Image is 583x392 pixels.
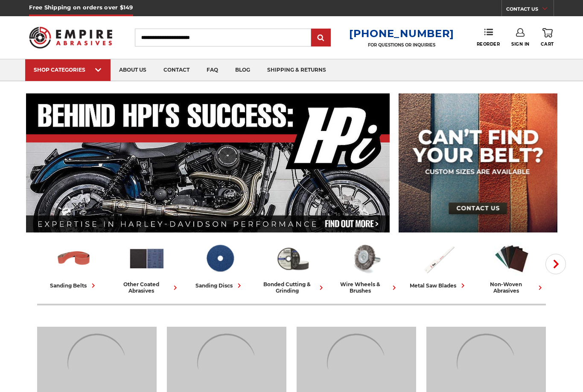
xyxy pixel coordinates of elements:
[201,240,239,277] img: Sanding Discs
[399,93,557,232] img: promo banner for custom belts.
[155,59,198,81] a: contact
[347,240,385,277] img: Wire Wheels & Brushes
[187,240,253,290] a: sanding discs
[477,41,500,47] span: Reorder
[198,59,227,81] a: faq
[405,240,472,290] a: metal saw blades
[195,281,244,290] div: sanding discs
[545,254,566,274] button: Next
[111,59,155,81] a: about us
[274,240,312,277] img: Bonded Cutting & Grinding
[29,21,112,54] img: Empire Abrasives
[50,281,98,290] div: sanding belts
[128,240,166,277] img: Other Coated Abrasives
[114,240,180,294] a: other coated abrasives
[259,281,326,294] div: bonded cutting & grinding
[478,281,545,294] div: non-woven abrasives
[114,281,180,294] div: other coated abrasives
[34,67,102,73] div: SHOP CATEGORIES
[541,41,554,47] span: Cart
[420,240,458,277] img: Metal Saw Blades
[55,240,93,277] img: Sanding Belts
[332,281,399,294] div: wire wheels & brushes
[511,41,530,47] span: Sign In
[26,93,390,232] img: Banner for an interview featuring Horsepower Inc who makes Harley performance upgrades featured o...
[227,59,259,81] a: blog
[506,4,554,16] a: CONTACT US
[349,42,454,48] p: FOR QUESTIONS OR INQUIRIES
[41,240,107,290] a: sanding belts
[477,28,500,46] a: Reorder
[493,240,531,277] img: Non-woven Abrasives
[541,28,554,47] a: Cart
[478,240,545,294] a: non-woven abrasives
[349,27,454,40] a: [PHONE_NUMBER]
[410,281,467,290] div: metal saw blades
[259,59,335,81] a: shipping & returns
[259,240,326,294] a: bonded cutting & grinding
[332,240,399,294] a: wire wheels & brushes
